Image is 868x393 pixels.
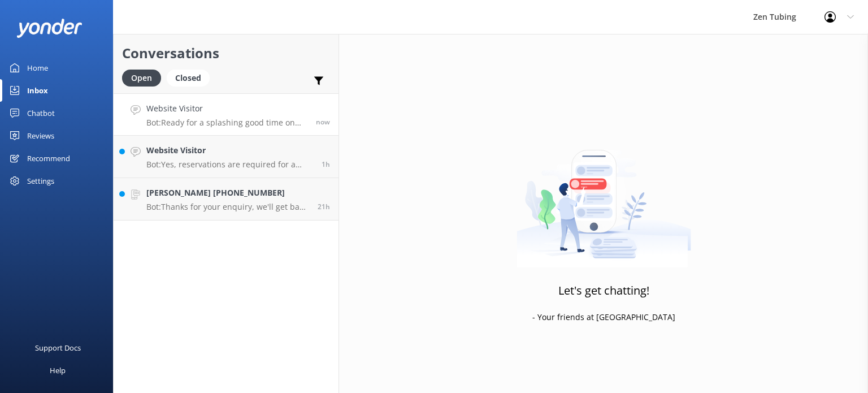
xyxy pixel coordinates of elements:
[114,178,338,221] a: [PERSON_NAME] [PHONE_NUMBER]Bot:Thanks for your enquiry, we'll get back to you as soon as we can ...
[146,159,313,170] p: Bot: Yes, reservations are required for a guaranteed spot. You can book online at [URL][DOMAIN_NA...
[146,144,313,157] h4: Website Visitor
[27,170,54,192] div: Settings
[558,282,649,300] h3: Let's get chatting!
[122,70,161,87] div: Open
[146,187,309,199] h4: [PERSON_NAME] [PHONE_NUMBER]
[167,70,210,87] div: Closed
[17,19,82,37] img: yonder-white-logo.png
[114,136,338,178] a: Website VisitorBot:Yes, reservations are required for a guaranteed spot. You can book online at [...
[50,359,66,382] div: Help
[532,311,675,323] p: - Your friends at [GEOGRAPHIC_DATA]
[35,336,81,359] div: Support Docs
[27,124,54,147] div: Reviews
[122,71,167,84] a: Open
[114,93,338,136] a: Website VisitorBot:Ready for a splashing good time on the French Broad River? To check live avail...
[27,147,70,170] div: Recommend
[27,57,48,79] div: Home
[322,159,330,169] span: 08:51am 16-Aug-2025 (UTC -05:00) America/Cancun
[27,102,55,124] div: Chatbot
[316,117,330,127] span: 10:26am 16-Aug-2025 (UTC -05:00) America/Cancun
[146,202,309,212] p: Bot: Thanks for your enquiry, we'll get back to you as soon as we can during opening hours.
[318,202,330,211] span: 12:50pm 15-Aug-2025 (UTC -05:00) America/Cancun
[122,42,330,64] h2: Conversations
[27,79,48,102] div: Inbox
[146,118,307,128] p: Bot: Ready for a splashing good time on the French Broad River? To check live availability and bo...
[167,71,215,84] a: Closed
[517,126,691,267] img: artwork of a man stealing a conversation from at giant smartphone
[146,102,307,115] h4: Website Visitor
